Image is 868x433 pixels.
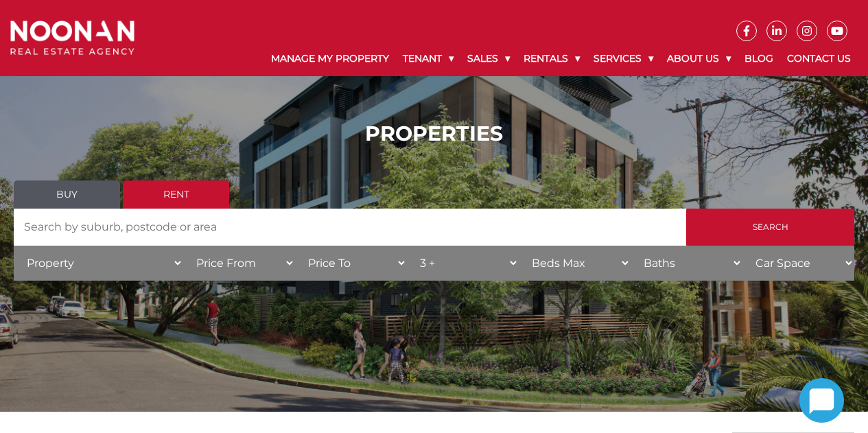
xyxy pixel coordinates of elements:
a: Manage My Property [264,41,396,76]
a: Rentals [517,41,587,76]
a: Sales [460,41,517,76]
a: Rent [123,180,229,209]
img: Noonan Real Estate Agency [10,21,134,55]
a: Contact Us [780,41,858,76]
a: Services [587,41,660,76]
input: Search [686,209,854,246]
a: About Us [660,41,738,76]
a: Blog [738,41,780,76]
a: Buy [14,180,120,209]
input: Search by suburb, postcode or area [14,209,686,246]
h1: PROPERTIES [14,121,854,146]
a: Tenant [396,41,460,76]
